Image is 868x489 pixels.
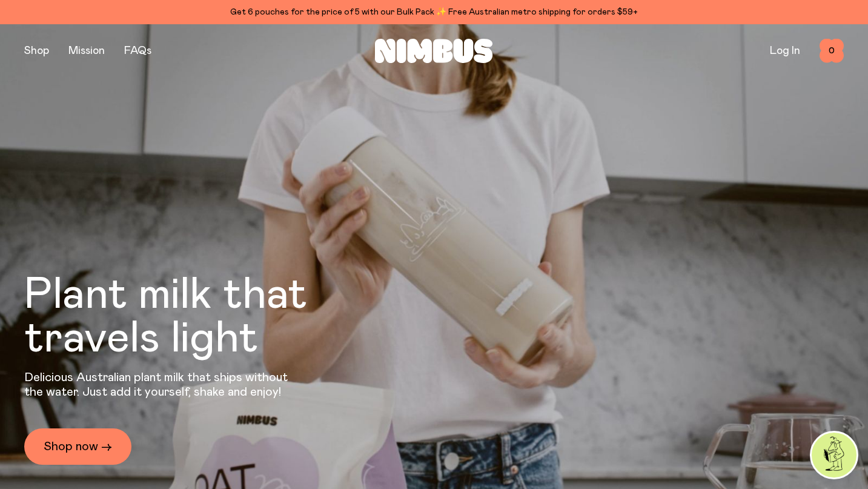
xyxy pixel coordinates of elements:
p: Delicious Australian plant milk that ships without the water. Just add it yourself, shake and enjoy! [24,370,296,399]
a: FAQs [124,45,151,56]
img: agent [812,433,856,477]
a: Mission [68,45,105,56]
a: Shop now → [24,428,131,465]
div: Get 6 pouches for the price of 5 with our Bulk Pack ✨ Free Australian metro shipping for orders $59+ [24,5,844,19]
a: Log In [770,45,800,56]
button: 0 [820,39,844,63]
h1: Plant milk that travels light [24,273,373,361]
